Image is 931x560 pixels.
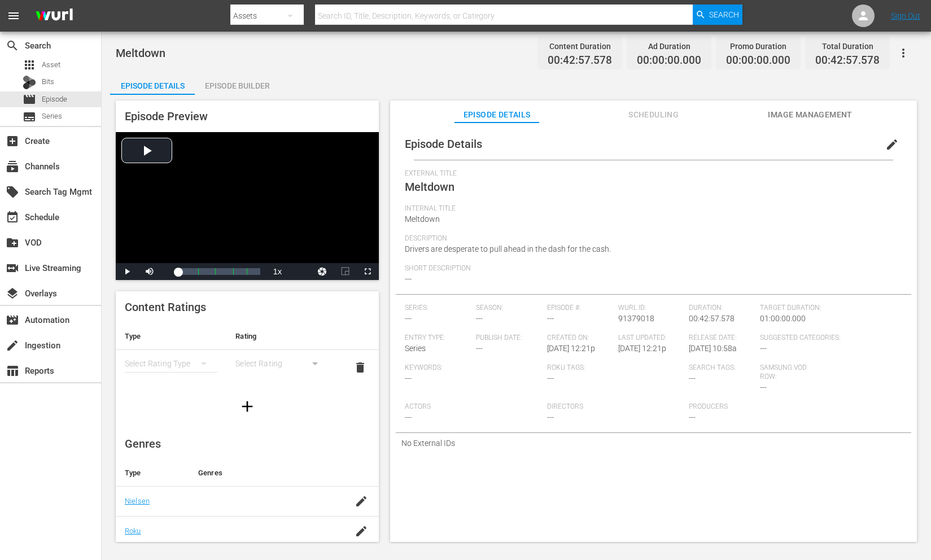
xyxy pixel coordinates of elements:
span: --- [547,314,554,323]
table: simple table [116,323,379,385]
span: Episode Details [454,108,539,122]
span: --- [476,314,483,323]
div: Video Player [116,132,379,280]
div: Episode Details [110,72,195,99]
span: Episode #: [547,304,613,313]
button: Play [116,263,138,280]
span: --- [405,274,412,283]
a: Roku [125,527,141,535]
span: 00:42:57.578 [548,54,612,67]
button: delete [347,354,374,381]
span: Genres [125,437,161,450]
span: Search [709,5,739,25]
span: Episode [23,93,36,106]
th: Genres [189,460,344,487]
span: Asset [42,59,60,71]
span: edit [885,138,899,151]
span: --- [760,344,767,353]
span: Asset [23,58,36,72]
span: Producers [689,403,825,412]
span: Scheduling [611,108,696,122]
span: 00:00:00.000 [726,54,790,67]
span: Short Description [405,264,897,273]
span: Meltdown [116,46,165,60]
button: Mute [138,263,161,280]
span: Meltdown [405,180,454,194]
div: No External IDs [396,433,911,453]
div: Content Duration [548,38,612,54]
span: --- [760,383,767,392]
button: Search [693,5,742,25]
button: edit [878,131,906,158]
span: VOD [6,236,19,250]
span: 91379018 [618,314,654,323]
span: Internal Title [405,204,897,213]
span: 00:42:57.578 [689,314,735,323]
span: External Title [405,169,897,178]
span: Reports [6,364,19,378]
button: Jump To Time [311,263,334,280]
button: Picture-in-Picture [334,263,356,280]
span: Roku Tags: [547,364,684,373]
span: Episode Preview [125,110,208,123]
button: Playback Rate [266,263,289,280]
div: Promo Duration [726,38,790,54]
span: Drivers are desperate to pull ahead in the dash for the cash. [405,244,611,253]
div: Progress Bar [178,268,260,275]
span: Wurl ID: [618,304,684,313]
a: Sign Out [891,11,920,20]
span: Schedule [6,211,19,224]
span: --- [476,344,483,353]
span: Search Tag Mgmt [6,185,19,199]
span: Target Duration: [760,304,897,313]
span: [DATE] 12:21p [618,344,666,353]
span: Overlays [6,287,19,300]
span: Episode [42,94,67,105]
span: --- [689,413,696,422]
span: --- [405,314,412,323]
span: Publish Date: [476,334,541,343]
span: Bits [42,76,54,88]
span: Channels [6,160,19,173]
span: Automation [6,313,19,327]
span: --- [547,374,554,383]
span: 00:42:57.578 [815,54,880,67]
span: Created On: [547,334,613,343]
span: --- [405,413,412,422]
span: [DATE] 10:58a [689,344,737,353]
span: Suggested Categories: [760,334,897,343]
span: Description [405,234,897,243]
span: Series [405,344,426,353]
span: Episode Details [405,137,482,151]
span: --- [689,374,696,383]
span: delete [353,361,367,374]
span: Last Updated: [618,334,684,343]
th: Type [116,460,189,487]
div: Ad Duration [637,38,701,54]
span: Meltdown [405,215,440,224]
span: Directors [547,403,684,412]
a: Nielsen [125,497,150,505]
img: ans4CAIJ8jUAAAAAAAAAAAAAAAAAAAAAAAAgQb4GAAAAAAAAAAAAAAAAAAAAAAAAJMjXAAAAAAAAAAAAAAAAAAAAAAAAgAT5G... [27,3,81,29]
span: Keywords: [405,364,541,373]
div: Bits [23,76,36,89]
span: Create [6,134,19,148]
span: Ingestion [6,339,19,352]
button: Episode Details [110,72,195,95]
span: Live Streaming [6,261,19,275]
span: Release Date: [689,334,754,343]
span: [DATE] 12:21p [547,344,595,353]
span: Content Ratings [125,300,206,314]
div: Total Duration [815,38,880,54]
span: --- [405,374,412,383]
th: Rating [226,323,337,350]
span: Samsung VOD Row: [760,364,825,382]
span: Image Management [768,108,853,122]
span: --- [547,413,554,422]
button: Fullscreen [356,263,379,280]
span: Series: [405,304,470,313]
span: Series [42,111,62,122]
span: 00:00:00.000 [637,54,701,67]
span: Actors [405,403,541,412]
span: Entry Type: [405,334,470,343]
